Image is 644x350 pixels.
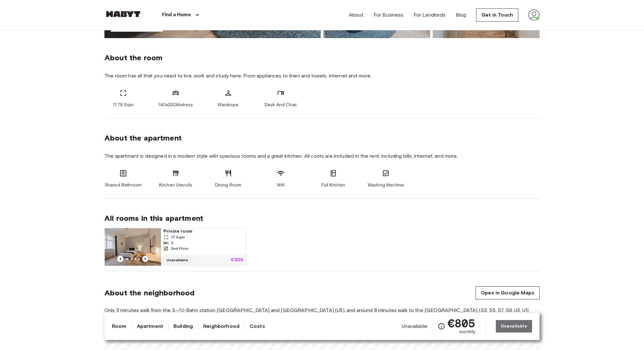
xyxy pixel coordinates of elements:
[104,307,540,321] span: Only 3 minutes walk from the S-/U-Bahn station [GEOGRAPHIC_DATA] and [GEOGRAPHIC_DATA] (U5), and ...
[171,240,173,246] span: 2
[112,323,127,330] a: Room
[277,182,285,188] span: Wifi
[475,286,540,299] a: Open in Google Maps
[203,323,239,330] a: Neighborhood
[105,182,142,188] span: Shared Bathroom
[113,102,133,108] span: 17.79 Sqm
[414,11,446,19] a: For Landlords
[104,11,142,17] img: Habyt
[171,234,185,240] span: 17 Sqm
[105,228,161,266] img: Marketing picture of unit DE-01-022-004-01H
[137,323,163,330] a: Apartment
[104,214,540,223] span: All rooms in this apartment
[368,182,404,188] span: Washing Machine
[142,256,148,262] button: Previous image
[349,11,364,19] a: About
[231,258,244,263] p: €805
[164,257,191,263] span: Unavailable
[158,102,193,108] span: 140x200Matress
[159,182,192,188] span: Kitchen Utensils
[104,133,182,143] span: About the apartment
[104,53,540,62] span: About the room
[104,288,194,298] span: About the neighborhood
[164,228,243,234] span: Private room
[448,318,475,329] span: €805
[162,11,191,19] p: Find a Home
[174,323,193,330] a: Building
[218,102,239,108] span: Wardrope
[250,323,265,330] a: Costs
[456,11,466,19] a: Blog
[476,8,518,22] a: Get in Touch
[171,246,189,251] span: 2nd Floor
[402,323,427,330] span: Unavailable
[528,9,540,21] img: avatar
[459,329,475,335] span: monthly
[215,182,242,188] span: Dining Room
[104,153,540,160] span: The apartment is designed in a modern style with spacious rooms and a great kitchen. All costs ar...
[117,256,123,262] button: Previous image
[438,323,445,330] svg: Check cost overview for full price breakdown. Please note that discounts apply to new joiners onl...
[374,11,404,19] a: For Business
[104,72,540,79] span: The room has all that you need to live, work and study here. From appliances to linen and towels,...
[104,228,246,266] a: Marketing picture of unit DE-01-022-004-01HPrevious imagePrevious imagePrivate room17 Sqm22nd Flo...
[264,102,297,108] span: Desk And Chair
[321,182,345,188] span: Full Kitchen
